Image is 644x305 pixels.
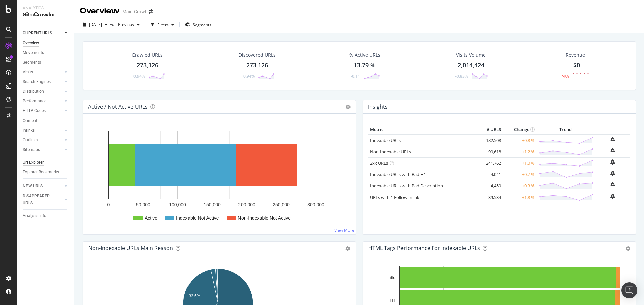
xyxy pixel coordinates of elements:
[503,157,536,169] td: +1.0 %
[503,146,536,157] td: +1.2 %
[23,212,46,219] div: Analysis Info
[368,245,480,251] div: HTML Tags Performance for Indexable URLs
[23,59,41,66] div: Segments
[476,192,503,203] td: 39,534
[23,88,44,95] div: Distribution
[345,246,350,251] div: gear
[23,59,69,66] a: Segments
[23,193,57,207] div: DISAPPEARED URLS
[626,246,630,251] div: gear
[23,5,69,11] div: Analytics
[368,125,476,135] th: Metric
[370,171,426,177] a: Indexable URLs with Bad H1
[476,169,503,180] td: 4,041
[136,202,150,207] text: 50,000
[354,61,376,70] div: 13.79 %
[476,180,503,192] td: 4,450
[238,202,255,207] text: 200,000
[23,98,63,105] a: Performance
[566,52,585,58] span: Revenue
[88,245,173,251] div: Non-Indexable URLs Main Reason
[351,73,360,79] div: -0.11
[23,146,63,153] a: Sitemaps
[23,137,38,144] div: Outlinks
[573,61,580,69] span: $0
[610,148,615,153] div: bell-plus
[610,171,615,176] div: bell-plus
[610,137,615,142] div: bell-plus
[246,61,268,70] div: 273,126
[370,137,401,143] a: Indexable URLs
[23,40,69,47] a: Overview
[23,98,46,105] div: Performance
[368,102,388,111] h4: Insights
[182,19,214,30] button: Segments
[610,194,615,199] div: bell-plus
[455,73,468,79] div: -0.83%
[88,125,348,229] svg: A chart.
[23,107,63,115] a: HTTP Codes
[89,22,102,27] span: 2025 Sep. 30th
[176,215,219,221] text: Indexable Not Active
[503,169,536,180] td: +0.7 %
[23,30,63,37] a: CURRENT URLS
[145,215,157,221] text: Active
[23,183,43,190] div: NEW URLS
[23,193,63,207] a: DISAPPEARED URLS
[503,180,536,192] td: +0.3 %
[241,73,255,79] div: +0.94%
[238,52,276,58] div: Discovered URLs
[346,105,351,109] i: Options
[23,78,51,85] div: Search Engines
[370,160,388,166] a: 2xx URLs
[476,157,503,169] td: 241,762
[157,22,169,28] div: Filters
[88,102,148,111] h4: Active / Not Active URLs
[110,21,115,27] span: vs
[476,135,503,146] td: 182,508
[536,125,595,135] th: Trend
[23,183,63,190] a: NEW URLS
[149,9,153,14] div: arrow-right-arrow-left
[137,61,158,70] div: 273,126
[23,49,69,56] a: Movements
[23,127,63,134] a: Inlinks
[23,117,69,124] a: Content
[370,149,411,155] a: Non-Indexable URLs
[503,192,536,203] td: +1.8 %
[334,227,354,233] a: View More
[23,40,39,47] div: Overview
[23,11,69,19] div: SiteCrawler
[349,52,380,58] div: % Active URLs
[307,202,324,207] text: 300,000
[23,159,44,166] div: Url Explorer
[561,73,569,79] div: N/A
[610,182,615,187] div: bell-plus
[23,159,69,166] a: Url Explorer
[23,107,46,115] div: HTTP Codes
[23,30,52,37] div: CURRENT URLS
[621,282,637,298] div: Open Intercom Messenger
[370,194,419,200] a: URLs with 1 Follow Inlink
[388,275,396,280] text: Title
[131,73,145,79] div: +0.94%
[458,61,484,70] div: 2,014,424
[23,69,63,76] a: Visits
[503,135,536,146] td: +0.8 %
[23,117,37,124] div: Content
[115,22,134,27] span: Previous
[23,49,44,56] div: Movements
[23,169,59,176] div: Explorer Bookmarks
[80,5,120,17] div: Overview
[115,19,142,30] button: Previous
[204,202,221,207] text: 150,000
[273,202,290,207] text: 250,000
[476,146,503,157] td: 90,618
[107,202,110,207] text: 0
[132,52,163,58] div: Crawled URLs
[370,183,443,189] a: Indexable URLs with Bad Description
[169,202,186,207] text: 100,000
[23,146,40,153] div: Sitemaps
[238,215,291,221] text: Non-Indexable Not Active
